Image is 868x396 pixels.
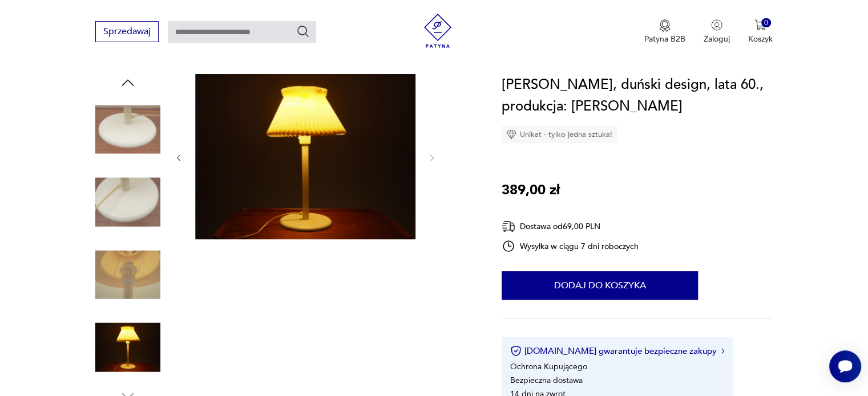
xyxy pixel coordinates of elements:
[748,19,773,44] button: 0Koszyk
[711,19,722,31] img: Ikonka użytkownika
[721,348,725,354] img: Ikona strzałki w prawo
[95,315,160,380] img: Zdjęcie produktu Lampa biurkowa, duński design, lata 60., produkcja: Dania
[644,34,685,44] p: Patyna B2B
[754,19,766,31] img: Ikona koszyka
[644,19,685,44] button: Patyna B2B
[502,271,698,300] button: Dodaj do koszyka
[510,375,583,386] li: Bezpieczna dostawa
[296,25,310,38] button: Szukaj
[704,34,730,44] p: Zaloguj
[421,14,455,48] img: Patyna - sklep z meblami i dekoracjami vintage
[95,242,160,307] img: Zdjęcie produktu Lampa biurkowa, duński design, lata 60., produkcja: Dania
[761,18,771,28] div: 0
[95,21,159,42] button: Sprzedawaj
[502,239,639,253] div: Wysyłka w ciągu 7 dni roboczych
[748,34,773,44] p: Koszyk
[502,126,617,143] div: Unikat - tylko jedna sztuka!
[502,179,560,201] p: 389,00 zł
[704,19,730,44] button: Zaloguj
[95,170,160,235] img: Zdjęcie produktu Lampa biurkowa, duński design, lata 60., produkcja: Dania
[195,74,415,239] img: Zdjęcie produktu Lampa biurkowa, duński design, lata 60., produkcja: Dania
[510,345,522,357] img: Ikona certyfikatu
[95,28,159,36] a: Sprzedawaj
[659,19,671,32] img: Ikona medalu
[95,97,160,162] img: Zdjęcie produktu Lampa biurkowa, duński design, lata 60., produkcja: Dania
[510,361,587,372] li: Ochrona Kupującego
[510,345,724,357] button: [DOMAIN_NAME] gwarantuje bezpieczne zakupy
[502,74,773,117] h1: [PERSON_NAME], duński design, lata 60., produkcja: [PERSON_NAME]
[506,129,516,140] img: Ikona diamentu
[829,350,861,382] iframe: Smartsupp widget button
[502,219,639,234] div: Dostawa od 69,00 PLN
[502,219,515,234] img: Ikona dostawy
[644,19,685,44] a: Ikona medaluPatyna B2B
